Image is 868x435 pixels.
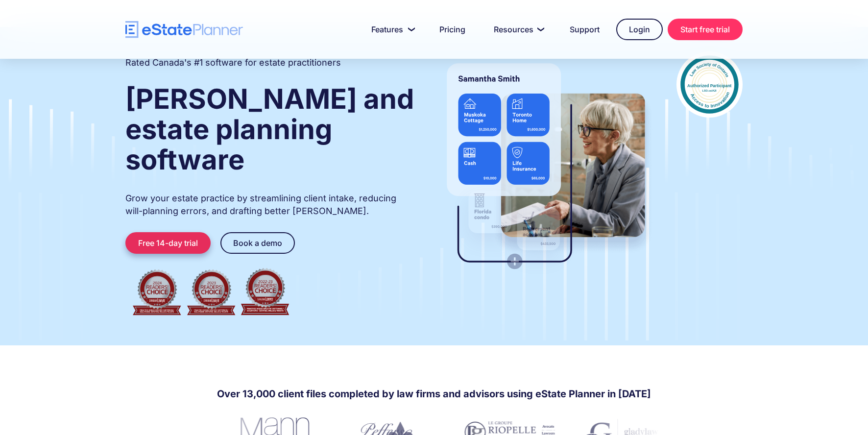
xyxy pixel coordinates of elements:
a: Book a demo [220,232,295,254]
img: estate planner showing wills to their clients, using eState Planner, a leading estate planning so... [435,51,657,282]
a: Pricing [428,20,477,39]
a: Features [360,20,423,39]
strong: [PERSON_NAME] and estate planning software [125,82,414,176]
h2: Rated Canada's #1 software for estate practitioners [125,56,341,69]
a: Support [558,20,611,39]
a: Login [616,19,663,40]
a: Resources [482,20,553,39]
p: Grow your estate practice by streamlining client intake, reducing will-planning errors, and draft... [125,192,415,217]
a: Free 14-day trial [125,232,211,254]
a: Start free trial [668,19,743,40]
h4: Over 13,000 client files completed by law firms and advisors using eState Planner in [DATE] [217,387,651,401]
a: home [125,21,243,38]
